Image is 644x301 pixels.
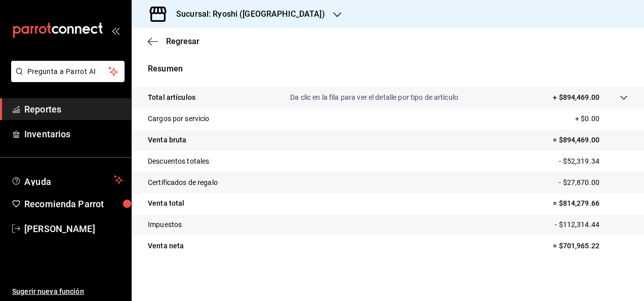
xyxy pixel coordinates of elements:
[148,135,186,145] p: Venta bruta
[24,127,123,141] span: Inventarios
[148,241,184,251] p: Venta neta
[27,66,109,77] span: Pregunta a Parrot AI
[559,156,628,167] p: - $52,319.34
[24,102,123,116] span: Reportes
[553,135,628,145] p: = $894,469.00
[148,156,209,167] p: Descuentos totales
[555,219,628,230] p: - $112,314.44
[148,63,628,75] p: Resumen
[24,197,123,211] span: Recomienda Parrot
[24,174,110,186] span: Ayuda
[111,26,119,34] button: open_drawer_menu
[553,92,599,103] p: + $894,469.00
[148,219,182,230] p: Impuestos
[553,241,628,251] p: = $701,965.22
[559,177,628,188] p: - $27,870.00
[148,92,195,103] p: Total artículos
[290,92,458,103] p: Da clic en la fila para ver el detalle por tipo de artículo
[11,61,125,82] button: Pregunta a Parrot AI
[12,286,123,297] span: Sugerir nueva función
[166,36,199,46] span: Regresar
[148,36,199,46] button: Regresar
[148,198,184,209] p: Venta total
[24,222,123,236] span: [PERSON_NAME]
[575,114,628,124] p: + $0.00
[7,73,125,84] a: Pregunta a Parrot AI
[168,8,325,20] h3: Sucursal: Ryoshi ([GEOGRAPHIC_DATA])
[148,177,218,188] p: Certificados de regalo
[553,198,628,209] p: = $814,279.66
[148,114,210,124] p: Cargos por servicio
